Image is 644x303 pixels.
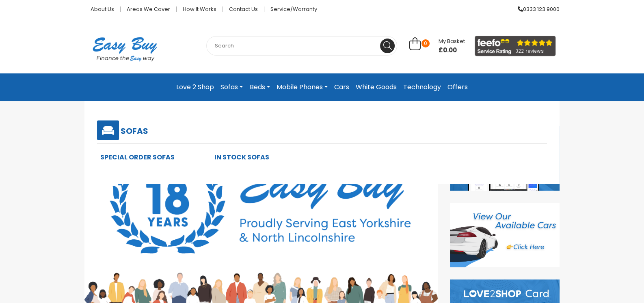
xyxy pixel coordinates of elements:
[206,36,397,56] input: Search
[264,6,317,12] a: Service/Warranty
[421,39,430,47] span: 0
[223,6,264,12] a: Contact Us
[246,80,273,95] a: Beds
[84,6,121,12] a: About Us
[439,46,465,54] span: £0.00
[177,6,223,12] a: How it works
[217,80,246,95] a: Sofas
[121,126,148,136] h5: Sofas
[409,42,465,51] a: 0 My Basket £0.00
[352,80,400,95] a: White Goods
[100,153,175,162] a: Special Order Sofas
[512,6,560,12] a: 0333 123 9000
[121,6,177,12] a: Areas we cover
[439,37,465,45] span: My Basket
[273,80,331,95] a: Mobile Phones
[475,36,556,56] img: feefo_logo
[331,80,352,95] a: Cars
[444,80,471,95] a: Offers
[173,80,217,95] a: Love 2 Shop
[97,127,148,136] a: Sofas
[400,80,444,95] a: Technology
[450,203,560,268] img: Cars
[84,26,165,72] img: Easy Buy
[214,153,269,162] a: In Stock Sofas
[6,101,638,184] div: Sofas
